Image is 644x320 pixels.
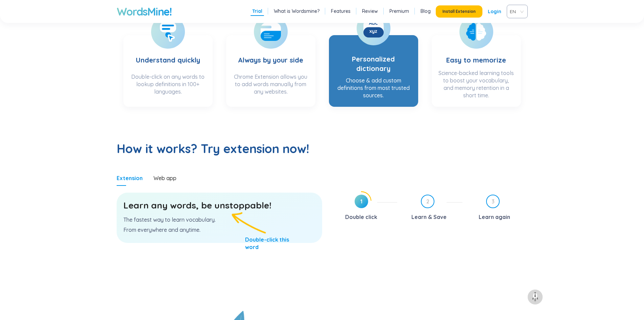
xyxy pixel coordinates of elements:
a: Features [331,8,351,15]
span: 3 [487,195,499,207]
p: The fastest way to learn vocabulary. [123,216,315,223]
div: Learn again [479,212,510,222]
a: What is Wordsmine? [274,8,319,15]
div: Extension [117,174,143,182]
div: Double-click on any words to lookup definitions in 100+ languages. [130,73,206,100]
div: Chrome Extension allows you to add words manually from any websites. [233,73,309,100]
div: Science-backed learning tools to boost your vocabulary, and memory retention in a short time. [438,69,514,100]
a: Premium [389,8,409,15]
span: 1 [355,195,368,208]
button: Install Extension [436,5,482,18]
a: Blog [421,8,431,15]
div: Choose & add custom definitions from most trusted sources. [336,77,411,99]
h3: Learn any words, be unstoppable! [123,199,315,212]
p: From everywhere and anytime. [123,226,315,233]
div: 1Double click [332,195,398,222]
div: 3Learn again [468,195,528,222]
h2: How it works? Try extension now! [117,141,528,157]
img: to top [530,292,541,302]
h3: Easy to memorize [446,42,506,66]
span: VIE [510,6,522,17]
a: Login [488,5,501,18]
a: Trial [252,8,262,15]
a: WordsMine! [117,5,172,18]
h3: Understand quickly [136,42,200,70]
a: Review [362,8,378,15]
span: 2 [422,195,434,207]
div: Web app [153,174,176,182]
h3: Personalized dictionary [336,41,411,73]
h3: Always by your side [238,42,303,70]
div: Double click [345,212,377,222]
div: Learn & Save [411,212,447,222]
span: Install Extension [443,9,476,14]
div: 2Learn & Save [403,195,462,222]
